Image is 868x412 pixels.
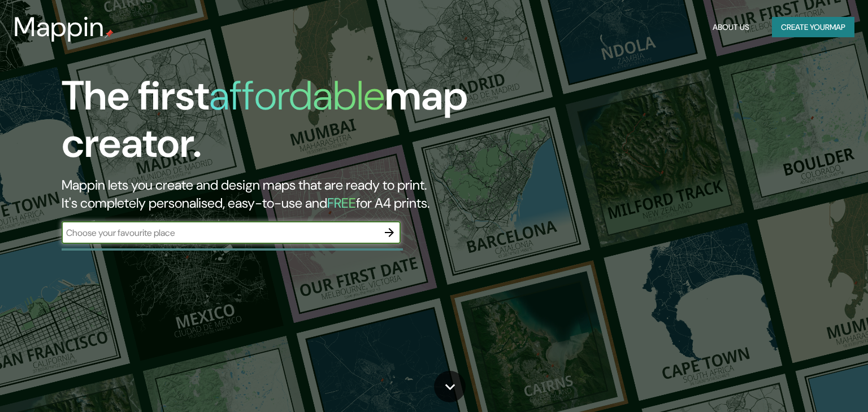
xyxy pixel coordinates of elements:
[105,29,114,38] img: mappin-pin
[62,176,496,212] h2: Mappin lets you create and design maps that are ready to print. It's completely personalised, eas...
[209,69,385,122] h1: affordable
[327,194,356,212] h5: FREE
[62,226,378,239] input: Choose your favourite place
[708,17,754,38] button: About Us
[62,72,496,176] h1: The first map creator.
[772,17,854,38] button: Create yourmap
[14,11,105,43] h3: Mappin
